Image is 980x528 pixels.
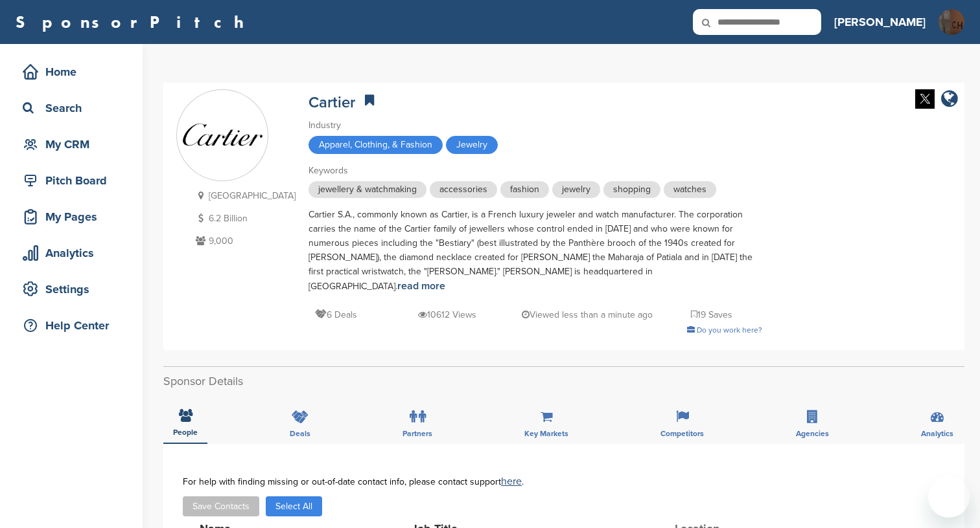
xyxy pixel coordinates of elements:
[13,57,130,87] a: Home
[16,14,252,30] a: SponsorPitch
[834,8,926,36] a: [PERSON_NAME]
[397,280,445,292] a: read more
[19,169,130,192] div: Pitch Board
[796,430,829,437] span: Agencies
[941,89,958,111] a: company link
[163,373,964,390] h2: Sponsor Details
[522,307,653,323] p: Viewed less than a minute ago
[13,311,130,340] a: Help Center
[430,181,497,198] span: accessories
[309,164,762,178] div: Keywords
[309,181,426,198] span: jewellery & watchmaking
[697,325,762,335] span: Do you work here?
[19,278,130,301] div: Settings
[177,118,268,153] img: Sponsorpitch & Cartier
[192,188,296,204] p: [GEOGRAPHIC_DATA]
[309,93,355,112] a: Cartier
[13,93,130,123] a: Search
[315,307,357,323] p: 6 Deals
[501,475,522,488] a: here
[13,274,130,304] a: Settings
[183,496,259,516] button: Save Contacts
[446,136,498,154] span: Jewelry
[192,210,296,226] p: 6.2 Billion
[13,202,130,232] a: My Pages
[183,476,945,487] div: For help with finding missing or out-of-date contact info, please contact support .
[309,118,762,133] div: Industry
[687,325,762,335] a: Do you work here?
[13,166,130,195] a: Pitch Board
[19,241,130,265] div: Analytics
[19,60,130,83] div: Home
[402,430,432,437] span: Partners
[915,89,935,109] img: Twitter white
[192,233,296,249] p: 9,000
[921,430,953,437] span: Analytics
[603,181,660,198] span: shopping
[19,133,130,156] div: My CRM
[660,430,704,437] span: Competitors
[552,181,600,198] span: jewelry
[500,181,549,198] span: fashion
[13,238,130,268] a: Analytics
[834,13,926,31] h3: [PERSON_NAME]
[19,96,130,120] div: Search
[266,496,322,516] button: Select All
[691,307,732,323] p: 19 Saves
[309,136,443,154] span: Apparel, Clothing, & Fashion
[19,314,130,337] div: Help Center
[664,181,716,198] span: watches
[524,430,568,437] span: Key Markets
[173,428,198,436] span: People
[19,205,130,228] div: My Pages
[418,307,476,323] p: 10612 Views
[290,430,310,437] span: Deals
[928,476,970,518] iframe: Button to launch messaging window
[309,208,762,294] div: Cartier S.A., commonly known as Cartier, is a French luxury jeweler and watch manufacturer. The c...
[13,129,130,159] a: My CRM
